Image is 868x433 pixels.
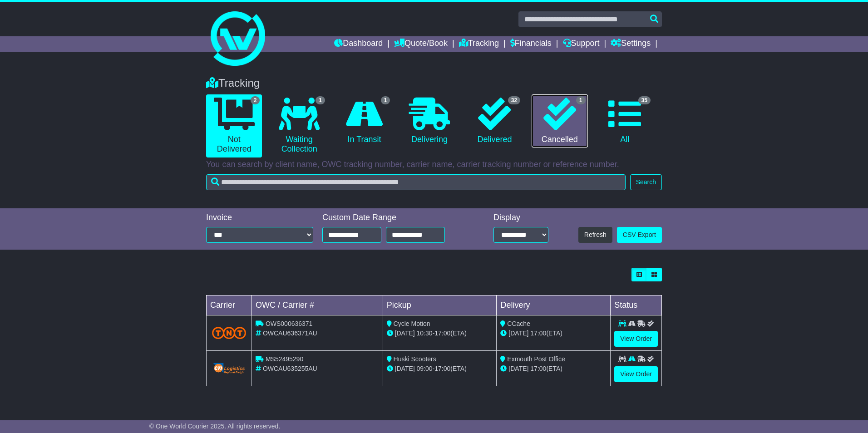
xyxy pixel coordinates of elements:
div: Display [493,213,548,223]
span: 32 [508,96,520,104]
span: CCache [507,320,530,327]
span: 1 [381,96,390,104]
span: [DATE] [395,330,415,337]
a: CSV Export [617,227,662,243]
span: Cycle Motion [394,320,430,327]
a: 35 All [597,94,653,148]
a: 1 Cancelled [532,94,587,148]
a: Quote/Book [394,36,448,52]
td: Delivery [497,295,611,315]
span: OWCAU635255AU [263,365,317,372]
span: [DATE] [395,365,415,372]
span: OWS000636371 [266,320,313,327]
td: OWC / Carrier # [252,295,383,315]
div: (ETA) [500,364,607,374]
a: Financials [510,36,552,52]
div: Invoice [206,213,313,223]
td: Carrier [207,295,252,315]
td: Status [611,295,662,315]
span: MS52495290 [266,355,303,363]
div: - (ETA) [387,364,493,374]
span: 17:00 [434,365,450,372]
img: GetCarrierServiceLogo [212,362,246,375]
a: View Order [614,331,658,347]
span: 17:00 [530,365,546,372]
a: Settings [611,36,651,52]
div: (ETA) [500,329,607,338]
span: Huski Scooters [394,355,436,363]
a: View Order [614,366,658,382]
span: [DATE] [508,330,528,337]
span: Exmouth Post Office [507,355,565,363]
span: 17:00 [434,330,450,337]
span: OWCAU636371AU [263,330,317,337]
td: Pickup [383,295,497,315]
span: 09:00 [417,365,433,372]
a: Dashboard [334,36,383,52]
span: 1 [576,96,586,104]
a: 1 Waiting Collection [271,94,327,157]
span: 10:30 [417,330,433,337]
span: 1 [316,96,325,104]
span: © One World Courier 2025. All rights reserved. [149,423,281,430]
a: Delivering [401,94,457,148]
a: Support [563,36,600,52]
img: TNT_Domestic.png [212,327,246,339]
a: Tracking [459,36,499,52]
div: Custom Date Range [322,213,468,223]
p: You can search by client name, OWC tracking number, carrier name, carrier tracking number or refe... [206,160,662,170]
a: 1 In Transit [336,94,392,148]
div: Tracking [202,77,666,90]
a: 2 Not Delivered [206,94,262,157]
a: 32 Delivered [467,94,523,148]
span: 17:00 [530,330,546,337]
div: - (ETA) [387,329,493,338]
span: 35 [638,96,651,104]
button: Refresh [578,227,612,243]
button: Search [630,174,662,190]
span: [DATE] [508,365,528,372]
span: 2 [251,96,260,104]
